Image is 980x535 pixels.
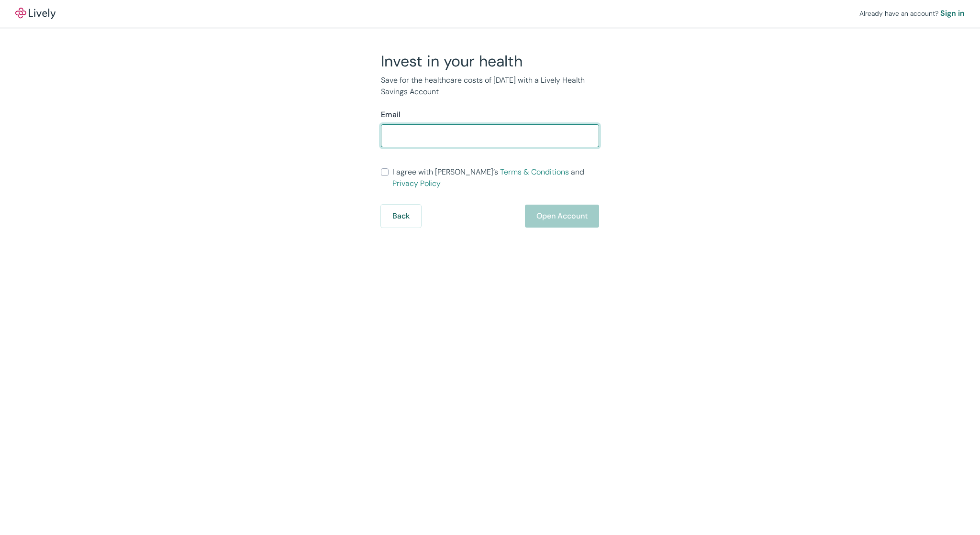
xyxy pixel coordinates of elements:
[500,167,569,177] a: Terms & Conditions
[15,8,56,19] a: LivelyLively
[392,166,599,189] span: I agree with [PERSON_NAME]’s and
[381,52,599,71] h2: Invest in your health
[392,178,441,188] a: Privacy Policy
[381,109,401,120] label: Email
[381,75,599,98] p: Save for the healthcare costs of [DATE] with a Lively Health Savings Account
[859,8,965,19] div: Already have an account?
[381,205,421,228] button: Back
[15,8,56,19] img: Lively
[940,8,965,19] a: Sign in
